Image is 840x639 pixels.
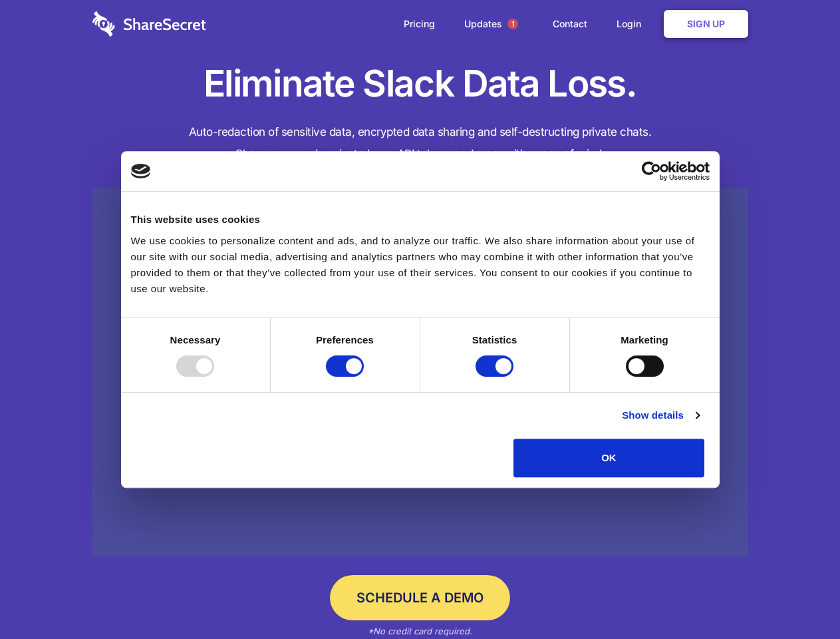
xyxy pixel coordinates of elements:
a: Login [603,3,661,45]
h4: Auto-redaction of sensitive data, encrypted data sharing and self-destructing private chats. Shar... [92,121,748,165]
strong: Preferences [316,334,374,345]
strong: Necessary [170,334,221,345]
strong: Marketing [621,334,668,345]
button: OK [513,439,704,477]
a: Pricing [390,3,448,45]
div: This website uses cookies [131,212,710,228]
h1: Eliminate Slack Data Loss. [92,60,748,108]
img: logo-wordmark-white-trans-d4663122ce5f474addd5e946df7df03e33cb6a1c49d2221995e7729f52c070b2.svg [92,11,206,37]
em: *No credit card required. [368,626,472,636]
a: Wistia video thumbnail [92,188,748,557]
div: We use cookies to personalize content and ads, and to analyze our traffic. We also share informat... [131,233,710,297]
a: Show details [622,407,699,423]
a: Contact [539,3,601,45]
a: Sign Up [664,10,748,38]
strong: Statistics [472,334,517,345]
a: Schedule a Demo [330,575,510,620]
a: Usercentrics Cookiebot - opens in a new window [593,161,710,181]
span: 1 [507,19,518,29]
img: logo [131,164,151,178]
